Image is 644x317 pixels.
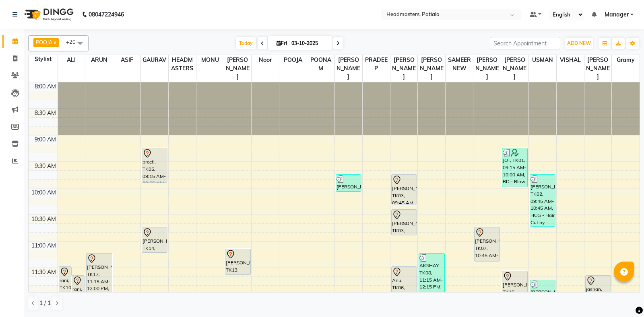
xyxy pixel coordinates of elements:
div: Anu, TK06, 11:30 AM-12:05 PM, RT-ES - Essensity Root Touchup(one inch only) [392,267,417,297]
span: USMAN [529,55,556,65]
span: Today [236,37,256,49]
div: JOT, TK01, 09:15 AM-10:00 AM, BD - Blow dry [502,148,527,187]
span: [PERSON_NAME] [418,55,445,82]
span: Gramy [612,55,640,65]
span: ADD NEW [567,40,591,46]
div: 10:00 AM [30,188,58,197]
div: jashan, TK11, 11:40 AM-12:25 PM, CLP-O3 EXP - O3+ Express Cleanup [586,276,611,314]
div: [PERSON_NAME], TK03, 09:45 AM-10:20 AM, RT-IG - [PERSON_NAME] Touchup(one inch only) [392,175,417,204]
span: POONAM [307,55,334,74]
span: HEADMASTERS [169,55,196,74]
span: POOJA [279,55,307,65]
span: +20 [66,39,82,45]
span: ARUN [85,55,113,65]
span: ALI [58,55,85,65]
div: 11:00 AM [30,241,58,250]
span: SAMEER NEW [446,55,473,74]
div: Stylist [29,55,58,63]
span: [PERSON_NAME] [390,55,418,82]
span: [PERSON_NAME] [473,55,501,82]
iframe: chat widget [610,285,636,309]
span: Fri [275,40,289,46]
span: MONU [196,55,224,65]
span: GAURAV [141,55,168,65]
div: [PERSON_NAME], TK02, 09:45 AM-10:45 AM, HCG - Hair Cut by Senior Hair Stylist [530,175,555,226]
div: [PERSON_NAME], TK16, 11:35 AM-12:20 PM, BD - Blow dry [502,271,527,309]
span: [PERSON_NAME] [335,55,362,82]
div: 10:30 AM [30,215,58,223]
div: preeti, TK05, 09:15 AM-09:55 AM, ST - Straight therapy [142,148,167,182]
div: [PERSON_NAME], TK03, 10:25 AM-10:55 AM, OPT - Plex treatment [392,210,417,235]
span: VISHAL [557,55,584,65]
span: [PERSON_NAME] [501,55,528,82]
div: [PERSON_NAME], TK17, 11:15 AM-12:00 PM, PC1 - Pedicures Classic [87,254,111,292]
div: [PERSON_NAME], TK13, 11:10 AM-11:40 AM, REP-FC-CE - Classic European Facial (For Combination Skin) [225,249,250,274]
div: AKSHAY, TK08, 11:15 AM-12:15 PM, HCG - Hair Cut by Senior Hair Stylist [419,254,444,305]
span: Manager [605,10,629,19]
span: POOJA [36,39,53,45]
div: 9:00 AM [33,135,58,144]
span: [PERSON_NAME] [224,55,252,82]
input: Search Appointment [490,37,560,49]
div: 8:00 AM [33,82,58,91]
span: [PERSON_NAME] [584,55,612,82]
div: 9:30 AM [33,162,58,170]
button: ADD NEW [565,38,593,49]
div: [PERSON_NAME], TK14, 10:45 AM-11:15 AM, Hlts-L - Highlights [142,227,167,252]
a: x [53,39,56,45]
div: [PERSON_NAME], TK07, 10:45 AM-11:25 AM, HR-BTX -L - Hair [MEDICAL_DATA] [475,227,500,261]
input: 2025-10-03 [289,37,329,49]
span: ASIF [113,55,140,65]
span: PRADEEP [363,55,390,74]
div: 11:30 AM [30,268,58,276]
span: 1 / 1 [39,299,51,307]
span: Noor [252,55,279,65]
div: [PERSON_NAME], TK04, 09:45 AM-10:05 AM, TH-EB - Eyebrows,TH-UL - [GEOGRAPHIC_DATA] [336,175,361,191]
img: logo [21,3,76,26]
div: 8:30 AM [33,109,58,117]
b: 08047224946 [89,3,124,26]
